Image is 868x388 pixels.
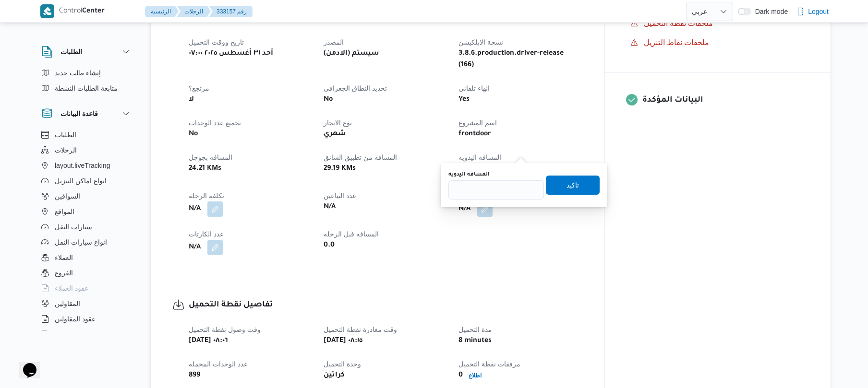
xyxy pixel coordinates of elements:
[37,158,135,173] button: layout.liveTracking
[55,206,74,217] span: المواقع
[324,48,379,59] b: (سيستم (الادمن
[567,179,579,191] span: تاكيد
[37,188,135,204] button: السواقين
[642,94,809,107] h3: البيانات المؤكدة
[209,6,253,17] button: 333157 رقم
[465,370,485,381] button: اطلاع
[189,360,248,368] span: عدد الوحدات المحمله
[644,38,710,47] span: ملحقات نقاط التنزيل
[189,192,224,200] span: تكلفة الرحلة
[458,119,497,127] span: اسم المشروع
[458,84,490,92] span: انهاء تلقائي
[324,163,356,175] b: 29.19 KMs
[55,190,80,202] span: السواقين
[55,236,107,248] span: انواع سيارات النقل
[644,18,713,29] span: ملحقات نقطة التحميل
[55,221,92,233] span: سيارات النقل
[469,372,482,379] b: اطلاع
[37,127,135,142] button: الطلبات
[55,298,80,309] span: المقاولين
[55,144,77,156] span: الرحلات
[41,46,132,58] button: الطلبات
[189,203,201,215] b: N/A
[324,370,345,381] b: كراتين
[189,299,582,312] h3: تفاصيل نقطة التحميل
[324,201,336,213] b: N/A
[189,153,232,161] span: المسافه بجوجل
[458,203,470,215] b: N/A
[644,37,710,48] span: ملحقات نقاط التنزيل
[189,119,241,127] span: تجميع عدد الوحدات
[189,84,209,92] span: مرتجع؟
[751,8,788,15] span: Dark mode
[10,350,40,378] iframe: chat widget
[189,230,224,238] span: عدد الكارتات
[37,81,135,96] button: متابعة الطلبات النشطة
[37,142,135,158] button: الرحلات
[37,219,135,235] button: سيارات النقل
[793,2,832,21] button: Logout
[458,94,470,106] b: Yes
[55,313,96,325] span: عقود المقاولين
[55,67,101,79] span: إنشاء طلب جديد
[324,84,387,92] span: تحديد النطاق الجغرافى
[324,38,344,46] span: المصدر
[189,242,201,253] b: N/A
[55,175,107,187] span: انواع اماكن التنزيل
[55,129,76,141] span: الطلبات
[324,129,346,140] b: شهري
[324,240,335,251] b: 0.0
[189,48,273,59] b: أحد ٣١ أغسطس ٢٠٢٥ ٠٧:٠٠
[458,38,503,46] span: نسخة الابلكيشن
[627,16,809,31] button: ملحقات نقطة التحميل
[37,281,135,296] button: عقود العملاء
[37,250,135,265] button: العملاء
[324,335,362,347] b: [DATE] ٠٨:١٥
[40,4,54,18] img: X8yXhbKr1z7QwAAAABJRU5ErkJggg==
[189,370,200,381] b: 899
[189,38,244,46] span: تاريخ ووقت التحميل
[189,129,198,140] b: No
[82,8,105,15] b: Center
[37,235,135,250] button: انواع سيارات النقل
[448,171,490,178] label: المسافه اليدويه
[55,267,73,279] span: الفروع
[34,127,139,335] div: قاعدة البيانات
[37,327,135,342] button: اجهزة التليفون
[37,204,135,219] button: المواقع
[189,326,261,333] span: وقت وصول نفطة التحميل
[189,163,221,175] b: 24.21 KMs
[41,108,132,119] button: قاعدة البيانات
[458,370,463,381] b: 0
[60,46,82,58] h3: الطلبات
[458,153,501,161] span: المسافه اليدويه
[34,65,139,100] div: الطلبات
[458,129,491,140] b: frontdoor
[458,335,492,347] b: 8 minutes
[644,19,713,27] span: ملحقات نقطة التحميل
[458,326,492,333] span: مدة التحميل
[324,153,397,161] span: المسافه من تطبيق السائق
[37,65,135,81] button: إنشاء طلب جديد
[37,311,135,327] button: عقود المقاولين
[55,329,95,340] span: اجهزة التليفون
[324,326,397,333] span: وقت مغادرة نقطة التحميل
[55,282,88,294] span: عقود العملاء
[324,119,352,127] span: نوع الايجار
[37,265,135,281] button: الفروع
[177,6,211,17] button: الرحلات
[55,160,110,171] span: layout.liveTracking
[324,192,356,200] span: عدد التباعين
[458,48,580,71] b: 3.8.6.production.driver-release (166)
[37,173,135,188] button: انواع اماكن التنزيل
[324,94,333,106] b: No
[627,35,809,50] button: ملحقات نقاط التنزيل
[458,360,520,368] span: مرفقات نقطة التحميل
[324,230,379,238] span: المسافه فبل الرحله
[145,6,179,17] button: الرئيسيه
[546,176,600,195] button: تاكيد
[808,6,829,17] span: Logout
[324,360,361,368] span: وحدة التحميل
[189,94,194,106] b: لا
